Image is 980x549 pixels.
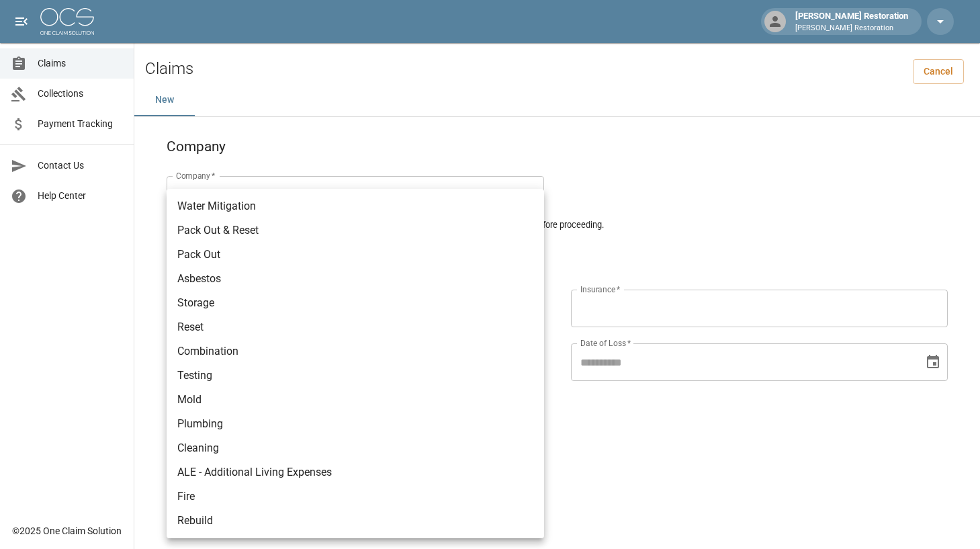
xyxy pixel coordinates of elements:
li: Storage [167,291,544,315]
li: Water Mitigation [167,194,544,218]
li: Fire [167,484,544,509]
li: Pack Out [167,243,544,267]
li: Testing [167,364,544,388]
li: Reset [167,315,544,339]
li: Asbestos [167,267,544,291]
li: Combination [167,339,544,364]
li: Pack Out & Reset [167,218,544,243]
li: Mold [167,388,544,412]
li: Cleaning [167,436,544,460]
li: Rebuild [167,509,544,533]
li: ALE - Additional Living Expenses [167,460,544,484]
li: Plumbing [167,412,544,436]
